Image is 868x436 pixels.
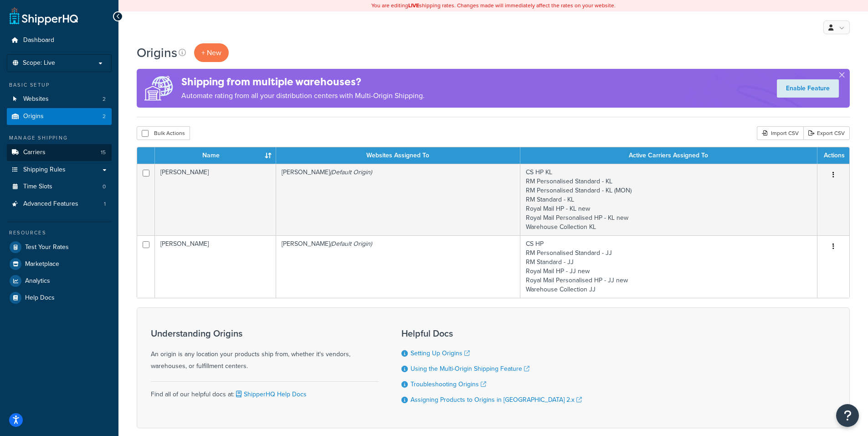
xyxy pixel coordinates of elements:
[408,1,419,10] b: LIVE
[411,379,486,389] a: Troubleshooting Origins
[803,126,850,140] a: Export CSV
[194,43,229,62] a: + New
[10,7,78,25] a: ShipperHQ Home
[7,178,112,195] a: Time Slots 0
[7,144,112,161] a: Carriers 15
[234,389,307,399] a: ShipperHQ Help Docs
[25,277,50,285] span: Analytics
[7,32,112,49] a: Dashboard
[7,108,112,125] a: Origins 2
[23,149,46,156] span: Carriers
[137,69,181,108] img: ad-origins-multi-dfa493678c5a35abed25fd24b4b8a3fa3505936ce257c16c00bdefe2f3200be3.png
[7,239,112,255] a: Test Your Rates
[7,290,112,306] a: Help Docs
[23,166,66,174] span: Shipping Rules
[155,164,276,235] td: [PERSON_NAME]
[23,200,78,208] span: Advanced Features
[155,235,276,298] td: [PERSON_NAME]
[401,328,582,338] h3: Helpful Docs
[817,147,849,164] th: Actions
[104,200,106,208] span: 1
[7,196,112,213] a: Advanced Features 1
[23,36,54,44] span: Dashboard
[7,196,112,213] li: Advanced Features
[151,328,379,372] div: An origin is any location your products ship from, whether it's vendors, warehouses, or fulfillme...
[7,108,112,125] li: Origins
[7,161,112,178] a: Shipping Rules
[151,328,379,338] h3: Understanding Origins
[103,95,106,103] span: 2
[777,79,839,98] a: Enable Feature
[25,260,59,268] span: Marketplace
[201,47,221,58] span: + New
[7,91,112,108] li: Websites
[520,147,817,164] th: Active Carriers Assigned To
[411,348,470,358] a: Setting Up Origins
[23,95,49,103] span: Websites
[7,256,112,272] a: Marketplace
[25,294,55,302] span: Help Docs
[7,81,112,89] div: Basic Setup
[330,239,372,249] i: (Default Origin)
[276,147,520,164] th: Websites Assigned To
[7,134,112,142] div: Manage Shipping
[101,149,106,156] span: 15
[103,113,106,120] span: 2
[181,74,425,89] h4: Shipping from multiple warehouses?
[103,183,106,191] span: 0
[520,164,817,235] td: CS HP KL RM Personalised Standard - KL RM Personalised Standard - KL (MON) RM Standard - KL Royal...
[7,273,112,289] a: Analytics
[276,164,520,235] td: [PERSON_NAME]
[411,364,529,374] a: Using the Multi-Origin Shipping Feature
[836,404,859,427] button: Open Resource Center
[23,59,55,67] span: Scope: Live
[330,167,372,177] i: (Default Origin)
[7,178,112,195] li: Time Slots
[7,144,112,161] li: Carriers
[25,244,69,251] span: Test Your Rates
[757,126,803,140] div: Import CSV
[411,395,582,405] a: Assigning Products to Origins in [GEOGRAPHIC_DATA] 2.x
[155,147,276,164] th: Name : activate to sort column ascending
[137,126,190,140] button: Bulk Actions
[23,183,52,191] span: Time Slots
[151,381,379,400] div: Find all of our helpful docs at:
[520,235,817,298] td: CS HP RM Personalised Standard - JJ RM Standard - JJ Royal Mail HP - JJ new Royal Mail Personalis...
[7,91,112,108] a: Websites 2
[137,44,177,62] h1: Origins
[23,113,44,120] span: Origins
[181,89,425,102] p: Automate rating from all your distribution centers with Multi-Origin Shipping.
[7,229,112,237] div: Resources
[276,235,520,298] td: [PERSON_NAME]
